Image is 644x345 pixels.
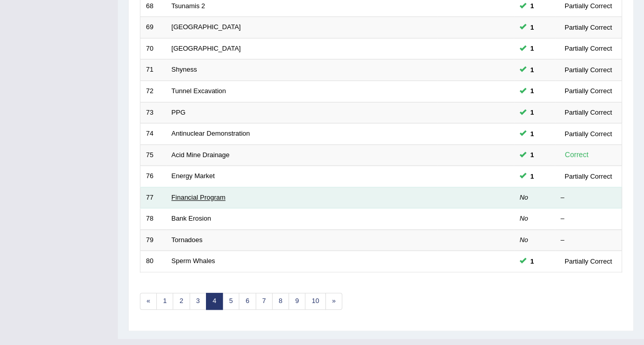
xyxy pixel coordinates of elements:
[272,293,289,310] a: 8
[560,256,616,267] div: Partially Correct
[256,293,273,310] a: 7
[560,128,616,139] div: Partially Correct
[325,293,342,310] a: »
[140,229,166,251] td: 79
[172,45,241,52] a: [GEOGRAPHIC_DATA]
[526,1,538,11] span: You can still take this question
[140,144,166,166] td: 75
[140,38,166,59] td: 70
[239,293,256,310] a: 6
[520,236,528,244] em: No
[560,171,616,182] div: Partially Correct
[520,214,528,222] em: No
[526,64,538,75] span: You can still take this question
[560,85,616,96] div: Partially Correct
[305,293,325,310] a: 10
[140,251,166,272] td: 80
[560,43,616,54] div: Partially Correct
[560,1,616,11] div: Partially Correct
[560,107,616,118] div: Partially Correct
[172,236,203,244] a: Tornadoes
[140,187,166,208] td: 77
[172,66,197,73] a: Shyness
[140,166,166,187] td: 76
[172,23,241,31] a: [GEOGRAPHIC_DATA]
[172,109,185,116] a: PPG
[140,208,166,230] td: 78
[520,193,528,201] em: No
[172,2,205,10] a: Tsunamis 2
[560,22,616,33] div: Partially Correct
[526,128,538,139] span: You can still take this question
[172,193,226,201] a: Financial Program
[156,293,173,310] a: 1
[288,293,305,310] a: 9
[172,214,211,222] a: Bank Erosion
[172,87,226,95] a: Tunnel Excavation
[140,80,166,102] td: 72
[172,130,250,137] a: Antinuclear Demonstration
[526,256,538,267] span: You can still take this question
[526,22,538,33] span: You can still take this question
[173,293,190,310] a: 2
[140,59,166,81] td: 71
[560,64,616,75] div: Partially Correct
[206,293,223,310] a: 4
[526,107,538,118] span: You can still take this question
[140,17,166,38] td: 69
[560,235,616,245] div: –
[526,171,538,182] span: You can still take this question
[526,149,538,160] span: You can still take this question
[526,43,538,54] span: You can still take this question
[140,123,166,145] td: 74
[140,102,166,123] td: 73
[172,151,230,159] a: Acid Mine Drainage
[560,149,593,161] div: Correct
[560,193,616,203] div: –
[222,293,239,310] a: 5
[526,85,538,96] span: You can still take this question
[190,293,206,310] a: 3
[172,172,215,180] a: Energy Market
[140,293,157,310] a: «
[560,214,616,224] div: –
[172,257,215,265] a: Sperm Whales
